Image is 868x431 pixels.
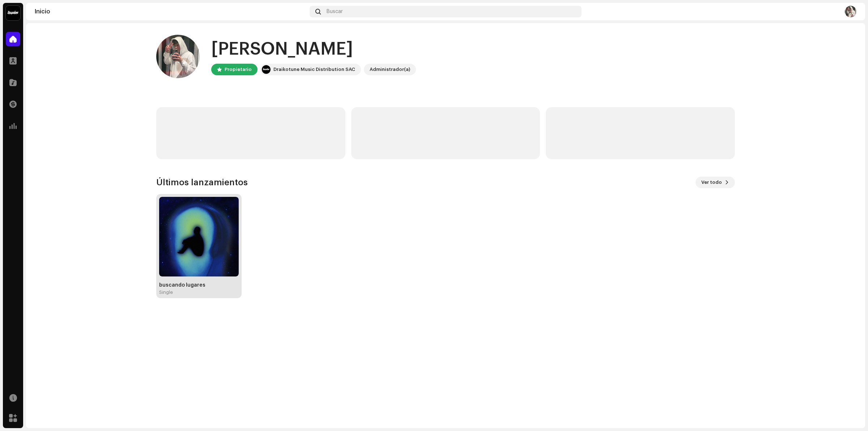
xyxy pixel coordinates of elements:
[695,177,735,188] button: Ver todo
[156,177,248,188] h3: Últimos lanzamientos
[701,175,722,190] span: Ver todo
[370,65,410,74] div: Administrador(a)
[35,9,307,14] div: Inicio
[262,65,271,74] img: 10370c6a-d0e2-4592-b8a2-38f444b0ca44
[225,65,252,74] div: Propietario
[211,38,416,61] div: [PERSON_NAME]
[273,65,355,74] div: Draikotune Music Distribution SAC
[845,6,856,17] img: 6d691742-94c2-418a-a6e6-df06c212a6d5
[159,290,173,295] div: Single
[6,6,20,20] img: 10370c6a-d0e2-4592-b8a2-38f444b0ca44
[156,35,200,78] img: 6d691742-94c2-418a-a6e6-df06c212a6d5
[327,9,343,14] span: Buscar
[159,197,239,276] img: 3ba253c3-a28a-4c5c-aa2a-9bf360cae94b
[159,282,239,288] div: buscando lugares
